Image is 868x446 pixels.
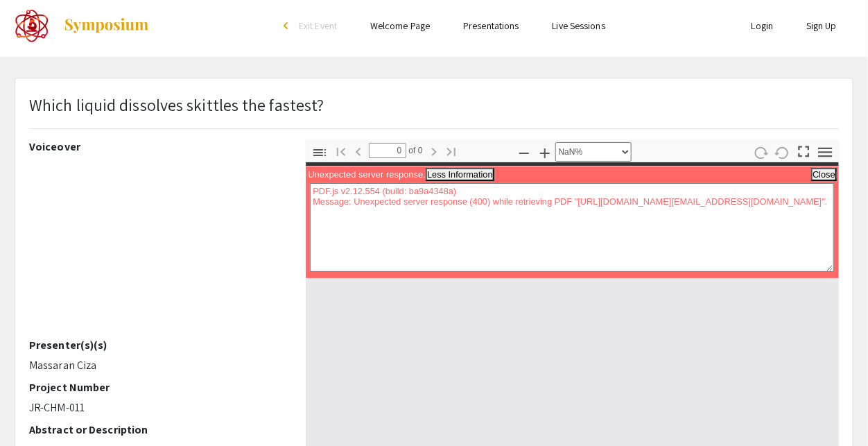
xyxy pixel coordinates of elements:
button: Zoom Out [512,142,536,162]
button: Rotate Counterclockwise [771,142,795,162]
button: Switch to Presentation Mode [792,140,816,160]
p: Which liquid dissolves skittles the fastest? [29,92,324,117]
button: Next Page [422,141,446,161]
input: Page [369,143,406,158]
p: JR-CHM-011 [29,400,285,416]
button: Zoom In [533,142,557,162]
h2: Abstract or Description [29,423,285,436]
p: Massaran Ciza [29,357,285,374]
h2: Project Number [29,381,285,394]
h2: Voiceover [29,140,285,153]
a: The 2022 CoorsTek Denver Metro Regional Science and Engineering Fair [15,8,150,43]
select: Zoom [555,142,632,162]
button: Tools [814,142,837,162]
a: Welcome Page [370,19,430,32]
span: Unexpected server response. [308,169,426,180]
a: Login [752,19,774,32]
button: Toggle Sidebar [308,142,331,162]
button: Go to First Page [329,141,353,161]
button: Go to Last Page [440,141,463,161]
div: arrow_back_ios [284,22,292,30]
span: of 0 [406,143,423,158]
h2: Presenter(s)(s) [29,338,285,352]
button: Less Information [426,168,494,181]
a: Live Sessions [553,19,605,32]
a: Sign Up [806,19,837,32]
iframe: Chat [10,384,59,436]
img: Symposium by ForagerOne [63,17,150,34]
button: Close [811,168,837,181]
span: Exit Event [299,19,337,32]
button: Previous Page [347,141,370,161]
img: The 2022 CoorsTek Denver Metro Regional Science and Engineering Fair [15,8,49,43]
iframe: February 11, 2022 [29,159,285,338]
button: Rotate Clockwise [749,142,773,162]
a: Presentations [463,19,519,32]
